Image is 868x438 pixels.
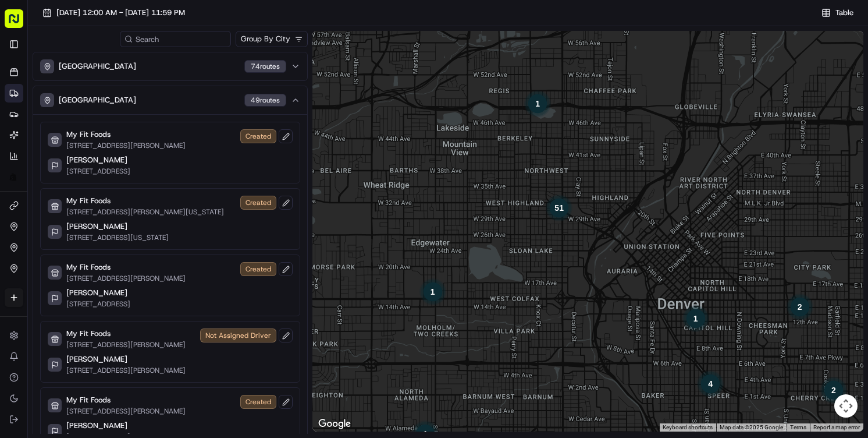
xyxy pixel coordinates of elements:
[790,424,806,430] a: Terms
[785,293,813,321] div: 2
[180,149,212,163] button: See all
[66,328,111,339] p: My Fit Foods
[524,90,552,118] div: 1 route. 0 pickups and 1 dropoff.
[315,416,354,432] a: Open this area in Google Maps (opens a new window)
[66,274,186,283] p: [STREET_ADDRESS][PERSON_NAME]
[33,86,307,114] button: [GEOGRAPHIC_DATA]49routes
[7,224,94,245] a: 📗Knowledge Base
[36,181,124,190] span: Wisdom [PERSON_NAME]
[120,31,231,47] input: Search
[241,34,290,44] span: Group By City
[59,95,136,105] p: [GEOGRAPHIC_DATA]
[56,8,185,18] span: [DATE] 12:00 AM - [DATE] 11:59 PM
[66,221,127,232] p: [PERSON_NAME]
[66,299,130,309] p: [STREET_ADDRESS]
[545,194,573,222] div: 49 routes. 49 pickups and 2 dropoffs.
[9,172,17,182] img: Shopify logo
[785,293,813,321] div: 2 routes. 0 pickups and 2 dropoffs.
[66,421,127,431] p: [PERSON_NAME]
[116,257,141,266] span: Pylon
[813,424,860,430] a: Report a map error
[66,167,130,176] p: [STREET_ADDRESS]
[663,423,713,432] button: Keyboard shortcuts
[66,262,111,273] p: My Fit Foods
[819,376,847,404] div: 2 routes. 0 pickups and 2 dropoffs.
[12,12,35,35] img: Nash
[66,129,111,140] p: My Fit Foods
[66,366,186,375] p: [STREET_ADDRESS][PERSON_NAME]
[834,394,858,418] button: Map camera controls
[418,278,446,306] div: 1 route. 0 pickups and 1 dropoff.
[12,47,212,65] p: Welcome 👋
[696,370,724,398] div: 4
[816,5,859,21] button: Table
[82,257,141,266] a: Powered byPylon
[5,168,23,186] a: Shopify
[110,229,187,241] span: API Documentation
[66,155,127,165] p: [PERSON_NAME]
[418,278,446,306] div: 1
[94,224,191,245] a: 💻API Documentation
[33,52,307,80] button: [GEOGRAPHIC_DATA]74routes
[66,196,111,206] p: My Fit Foods
[524,90,552,118] div: 1
[66,354,127,365] p: [PERSON_NAME]
[52,111,191,123] div: Start new chat
[681,305,709,333] div: 1
[315,416,354,432] img: Google
[23,229,89,241] span: Knowledge Base
[835,8,853,18] span: Table
[819,376,847,404] div: 2
[545,194,573,222] div: 51
[133,181,156,190] span: [DATE]
[244,60,286,73] div: 74 route s
[59,61,136,72] p: [GEOGRAPHIC_DATA]
[98,230,108,239] div: 💻
[66,407,186,416] p: [STREET_ADDRESS][PERSON_NAME]
[30,75,192,87] input: Clear
[66,233,169,242] p: [STREET_ADDRESS][US_STATE]
[12,230,21,239] div: 📗
[66,288,127,298] p: [PERSON_NAME]
[37,5,190,21] button: [DATE] 12:00 AM - [DATE] 11:59 PM
[198,115,212,129] button: Start new chat
[720,424,783,430] span: Map data ©2025 Google
[66,340,186,349] p: [STREET_ADDRESS][PERSON_NAME]
[24,111,45,132] img: 8571987876998_91fb9ceb93ad5c398215_72.jpg
[696,370,724,398] div: 4 routes. 0 pickups and 4 dropoffs.
[66,395,111,405] p: My Fit Foods
[66,141,186,150] p: [STREET_ADDRESS][PERSON_NAME]
[12,111,33,132] img: 1736555255976-a54dd68f-1ca7-489b-9aae-adbdc363a1c4
[126,181,130,190] span: •
[681,305,709,333] div: 1 route. 0 pickups and 1 dropoff.
[66,207,224,217] p: [STREET_ADDRESS][PERSON_NAME][US_STATE]
[23,181,33,190] img: 1736555255976-a54dd68f-1ca7-489b-9aae-adbdc363a1c4
[244,94,286,107] div: 49 route s
[12,169,30,192] img: Wisdom Oko
[52,123,160,132] div: We're available if you need us!
[12,151,74,161] div: Past conversations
